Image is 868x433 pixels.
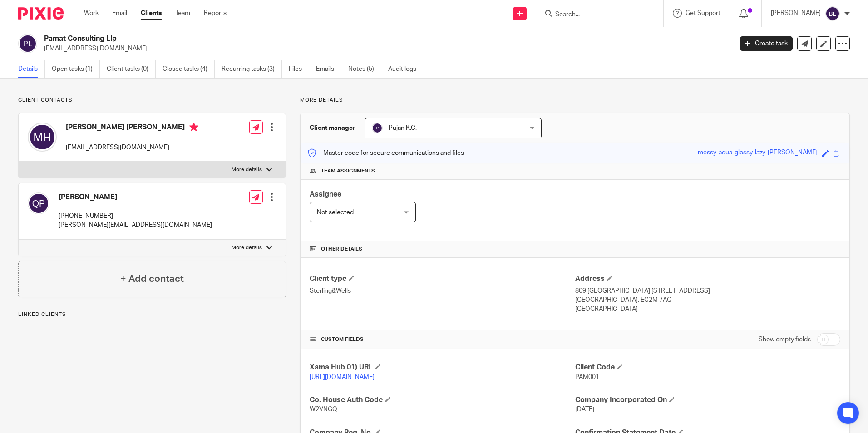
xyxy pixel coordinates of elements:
[289,60,309,78] a: Files
[59,221,212,230] p: [PERSON_NAME][EMAIL_ADDRESS][DOMAIN_NAME]
[310,395,575,405] h4: Co. House Auth Code
[66,143,198,152] p: [EMAIL_ADDRESS][DOMAIN_NAME]
[300,97,850,104] p: More details
[825,6,840,21] img: svg%3E
[575,305,840,314] p: [GEOGRAPHIC_DATA]
[120,272,184,286] h4: + Add contact
[321,246,362,253] span: Other details
[112,9,127,18] a: Email
[575,295,840,305] p: [GEOGRAPHIC_DATA], EC2M 7AQ
[66,123,198,134] h4: [PERSON_NAME] [PERSON_NAME]
[310,191,341,198] span: Assignee
[575,406,594,413] span: [DATE]
[18,97,286,104] p: Client contacts
[18,7,64,20] img: Pixie
[310,336,575,343] h4: CUSTOM FIELDS
[44,44,726,53] p: [EMAIL_ADDRESS][DOMAIN_NAME]
[310,363,575,372] h4: Xama Hub 01) URL
[175,9,190,18] a: Team
[310,274,575,284] h4: Client type
[310,123,355,133] h3: Client manager
[310,406,337,413] span: W2VNGQ
[141,9,162,18] a: Clients
[232,244,262,251] p: More details
[348,60,381,78] a: Notes (5)
[59,212,212,221] p: [PHONE_NUMBER]
[575,286,840,295] p: 809 [GEOGRAPHIC_DATA] [STREET_ADDRESS]
[84,9,99,18] a: Work
[686,10,720,16] span: Get Support
[316,60,341,78] a: Emails
[554,11,636,19] input: Search
[204,9,227,18] a: Reports
[317,209,354,216] span: Not selected
[372,123,383,133] img: svg%3E
[189,123,198,132] i: Primary
[575,363,840,372] h4: Client Code
[52,60,100,78] a: Open tasks (1)
[389,125,417,131] span: Pujan K.C.
[321,167,375,175] span: Team assignments
[575,395,840,405] h4: Company Incorporated On
[771,9,821,18] p: [PERSON_NAME]
[307,148,464,157] p: Master code for secure communications and files
[18,60,45,78] a: Details
[388,60,423,78] a: Audit logs
[310,286,575,295] p: Sterling&Wells
[18,34,37,53] img: svg%3E
[107,60,156,78] a: Client tasks (0)
[28,123,57,152] img: svg%3E
[759,335,811,344] label: Show empty fields
[310,374,375,380] a: [URL][DOMAIN_NAME]
[59,192,212,202] h4: [PERSON_NAME]
[575,274,840,284] h4: Address
[698,148,818,158] div: messy-aqua-glossy-lazy-[PERSON_NAME]
[18,311,286,318] p: Linked clients
[740,36,793,51] a: Create task
[575,374,599,380] span: PAM001
[28,192,49,214] img: svg%3E
[232,166,262,173] p: More details
[222,60,282,78] a: Recurring tasks (3)
[163,60,215,78] a: Closed tasks (4)
[44,34,590,44] h2: Pamat Consulting Llp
